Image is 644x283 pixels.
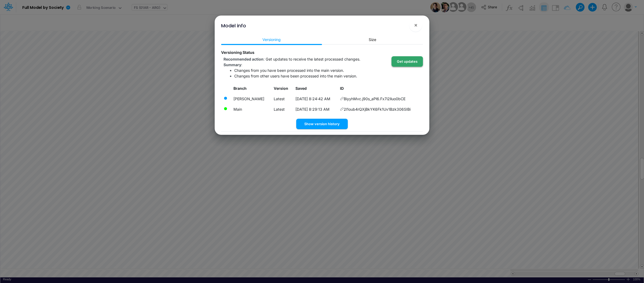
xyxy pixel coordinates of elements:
[231,104,271,114] td: Latest merged version
[224,107,228,111] div: There are no pending changes currently being processed
[293,104,338,114] td: Local date/time when this version was saved
[296,119,348,129] button: Show version history
[338,104,423,114] td: 2l1oub4rQXjBkYK6Fk1Uv1Bzk306SIBi
[231,94,271,104] td: Model version currently loaded
[234,74,357,78] span: Changes from other users have been processed into the main version.
[224,96,228,100] div: The changes in this model version have been processed into the latest main version
[221,35,322,44] a: Versioning
[293,94,338,104] td: Local date/time when this version was saved
[344,96,405,102] span: BiyyhMvc.j90s_aPl6.Fx7i2lluo0bCE
[224,62,423,68] div: :
[409,19,422,32] button: Close
[224,57,360,61] span: :
[271,104,293,114] td: Latest
[414,22,418,28] span: ×
[340,106,344,112] span: Copy hyperlink to this version of the model
[340,96,344,102] span: Copy hyperlink to this version of the model
[221,22,246,29] div: Model info
[271,94,293,104] td: Latest
[266,57,360,61] span: Get updates to receive the latest processed changes.
[322,35,423,44] a: Size
[221,50,254,55] strong: Versioning Status
[224,57,264,61] strong: Recommended action
[271,83,293,94] th: Version
[391,56,423,67] button: Get updates
[338,83,423,94] th: ID
[231,83,271,94] th: Branch
[224,62,241,67] strong: Summary
[234,68,344,73] span: Changes from you have been processed into the main version.
[293,83,338,94] th: Local date/time when this version was saved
